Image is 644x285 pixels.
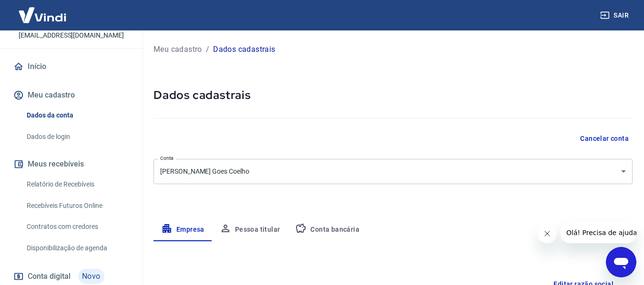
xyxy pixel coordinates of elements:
[206,44,209,55] p: /
[6,7,80,14] span: Olá! Precisa de ajuda?
[23,106,131,125] a: Dados da conta
[606,247,636,277] iframe: Botão para abrir a janela de mensagens
[153,218,212,241] button: Empresa
[598,7,633,24] button: Sair
[287,218,367,241] button: Conta bancária
[11,154,131,175] button: Meus recebíveis
[78,269,104,284] span: Novo
[23,217,131,236] a: Contratos com credores
[23,175,131,194] a: Relatório de Recebíveis
[213,44,275,55] p: Dados cadastrais
[19,30,124,40] p: [EMAIL_ADDRESS][DOMAIN_NAME]
[23,196,131,216] a: Recebíveis Futuros Online
[153,88,633,103] h5: Dados cadastrais
[153,44,202,55] a: Meu cadastro
[212,218,288,241] button: Pessoa titular
[576,130,633,147] button: Cancelar conta
[538,224,557,243] iframe: Fechar mensagem
[11,56,131,77] a: Início
[561,222,636,243] iframe: Mensagem da empresa
[153,159,633,184] div: [PERSON_NAME] Goes Coelho
[28,270,71,283] span: Conta digital
[23,127,131,147] a: Dados de login
[23,238,131,258] a: Disponibilização de agenda
[11,85,131,106] button: Meu cadastro
[11,0,73,29] img: Vindi
[160,155,174,162] label: Conta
